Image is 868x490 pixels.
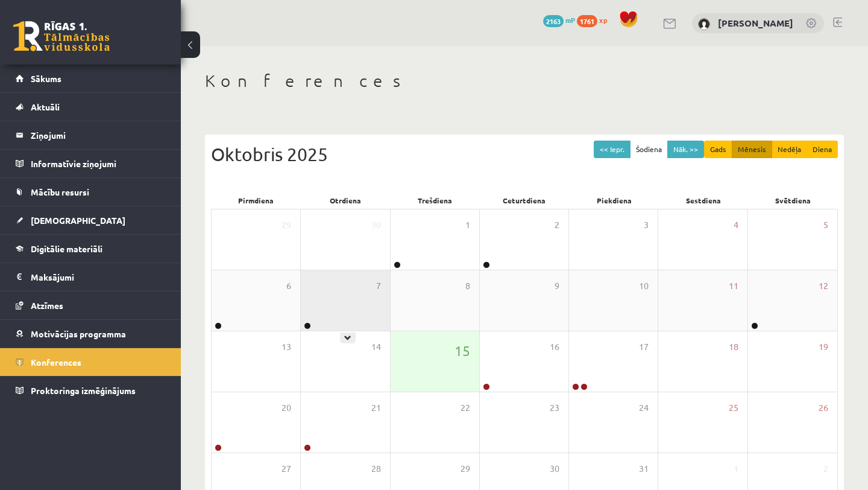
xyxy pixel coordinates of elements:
div: Piekdiena [569,192,659,209]
span: 29 [281,218,291,232]
a: Sākums [16,65,166,92]
legend: Maksājumi [31,263,166,291]
a: Maksājumi [16,263,166,291]
button: Nāk. >> [667,141,704,158]
a: Atzīmes [16,291,166,319]
span: Aktuāli [31,101,60,112]
span: Konferences [31,357,81,367]
span: 3 [644,218,649,232]
div: Pirmdiena [211,192,301,209]
button: Diena [807,141,838,158]
span: 2 [555,218,559,232]
span: mP [565,15,575,25]
a: Informatīvie ziņojumi [16,150,166,177]
span: 26 [819,401,828,415]
span: 27 [281,462,291,476]
div: Oktobris 2025 [211,141,838,168]
span: 4 [734,218,738,232]
span: 25 [729,401,738,415]
span: 28 [371,462,381,476]
span: 1761 [577,15,597,27]
a: Digitālie materiāli [16,235,166,262]
span: 2 [823,462,828,476]
button: Gads [704,141,732,158]
span: 13 [281,340,291,354]
span: 14 [371,340,381,354]
a: Ziņojumi [16,121,166,149]
span: Mācību resursi [31,186,89,197]
span: Motivācijas programma [31,328,126,339]
a: 1761 xp [577,15,613,25]
span: [DEMOGRAPHIC_DATA] [31,215,125,226]
span: Proktoringa izmēģinājums [31,385,136,396]
a: Mācību resursi [16,178,166,206]
span: 17 [639,340,649,354]
button: Šodiena [630,141,668,158]
span: 10 [639,279,649,293]
span: 8 [465,279,470,293]
button: Nedēļa [772,141,807,158]
h1: Konferences [205,71,844,91]
a: Aktuāli [16,93,166,121]
span: 5 [823,218,828,232]
img: Gabriela Annija Andersone [698,18,710,30]
span: 30 [371,218,381,232]
span: 6 [286,279,291,293]
span: 23 [550,401,559,415]
span: 2163 [543,15,564,27]
span: 30 [550,462,559,476]
button: Mēnesis [732,141,772,158]
a: Motivācijas programma [16,320,166,348]
a: Rīgas 1. Tālmācības vidusskola [13,21,110,51]
span: 1 [465,218,470,232]
span: 21 [371,401,381,415]
span: 29 [461,462,470,476]
span: 22 [461,401,470,415]
span: 16 [550,340,559,354]
span: 20 [281,401,291,415]
span: 24 [639,401,649,415]
div: Otrdiena [301,192,391,209]
div: Sestdiena [659,192,749,209]
a: 2163 mP [543,15,575,25]
span: 9 [555,279,559,293]
button: << Iepr. [594,141,631,158]
span: 11 [729,279,738,293]
legend: Informatīvie ziņojumi [31,150,166,177]
a: Konferences [16,348,166,376]
span: 12 [819,279,828,293]
div: Ceturtdiena [480,192,570,209]
span: 18 [729,340,738,354]
span: Atzīmes [31,300,63,311]
span: Digitālie materiāli [31,243,102,254]
span: 19 [819,340,828,354]
span: 7 [376,279,381,293]
span: 1 [734,462,738,476]
span: 31 [639,462,649,476]
a: [DEMOGRAPHIC_DATA] [16,206,166,234]
div: Svētdiena [748,192,838,209]
div: Trešdiena [390,192,480,209]
span: Sākums [31,73,61,84]
legend: Ziņojumi [31,121,166,149]
a: [PERSON_NAME] [718,17,793,29]
a: Proktoringa izmēģinājums [16,377,166,404]
span: 15 [454,340,470,361]
span: xp [599,15,607,25]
